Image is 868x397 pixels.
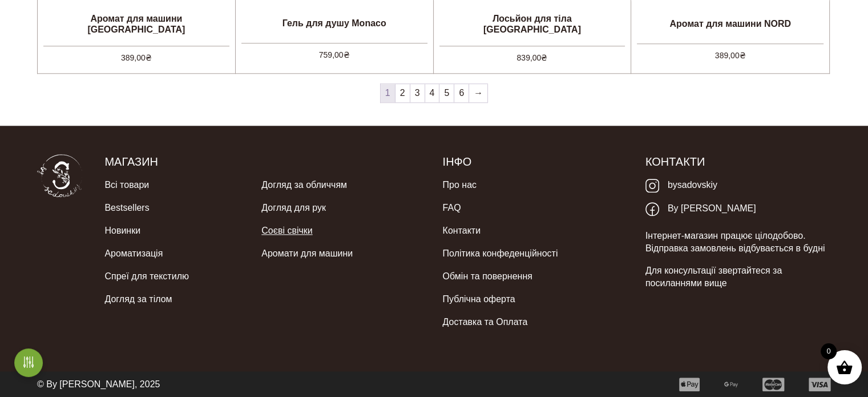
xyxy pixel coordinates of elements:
[261,219,312,242] a: Соєві свічки
[261,174,347,197] a: Догляд за обличчям
[442,311,527,334] a: Доставка та Оплата
[821,343,837,359] span: 0
[442,219,481,242] a: Контакти
[146,53,152,62] span: ₴
[381,84,395,102] span: 1
[236,9,433,37] h2: Гель для душу Monaco
[740,51,746,60] span: ₴
[261,197,326,219] a: Догляд для рук
[434,9,631,39] h2: Лосьйон для тіла [GEOGRAPHIC_DATA]
[104,154,425,169] h5: Магазин
[442,174,476,197] a: Про нас
[319,50,350,59] bdi: 759,00
[442,197,461,219] a: FAQ
[410,84,425,102] a: 3
[516,53,547,62] bdi: 839,00
[454,84,469,102] a: 6
[442,242,558,265] a: Політика конфеденційності
[645,174,717,197] a: bysadovskiy
[442,288,515,311] a: Публічна оферта
[645,230,831,255] p: Інтернет-магазин працює цілодобово. Відправка замовлень відбувається в будні
[469,84,487,102] a: →
[631,9,829,38] h2: Аромат для машини NORD
[104,219,140,242] a: Новинки
[395,84,410,102] a: 2
[104,174,149,197] a: Всі товари
[645,264,831,290] p: Для консультації звертайтеся за посиланнями вище
[439,84,454,102] a: 5
[261,242,353,265] a: Аромати для машини
[104,197,149,219] a: Bestsellers
[37,378,160,391] p: © By [PERSON_NAME], 2025
[38,9,235,39] h2: Аромат для машини [GEOGRAPHIC_DATA]
[715,51,746,60] bdi: 389,00
[645,154,831,169] h5: Контакти
[344,50,350,59] span: ₴
[104,288,172,311] a: Догляд за тілом
[645,197,756,220] a: By [PERSON_NAME]
[104,242,163,265] a: Ароматизація
[121,53,152,62] bdi: 389,00
[425,84,439,102] a: 4
[442,265,532,288] a: Обмін та повернення
[541,53,547,62] span: ₴
[104,265,189,288] a: Спреї для текстилю
[442,154,628,169] h5: Інфо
